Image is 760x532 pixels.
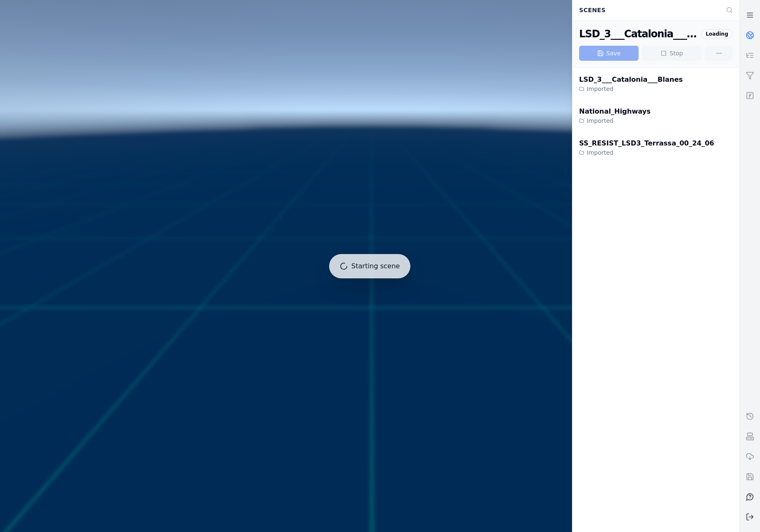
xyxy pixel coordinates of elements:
[579,106,651,117] div: National_Highways
[579,75,683,85] div: LSD_3___Catalonia___Blanes
[579,138,714,148] div: SS_RESIST_LSD3_Terrassa_00_24_06
[579,85,683,93] div: Imported
[701,29,733,39] div: Loading
[574,2,721,18] div: Scenes
[579,27,698,41] div: LSD_3___Catalonia___Blanes
[579,117,651,125] div: Imported
[579,148,714,157] div: Imported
